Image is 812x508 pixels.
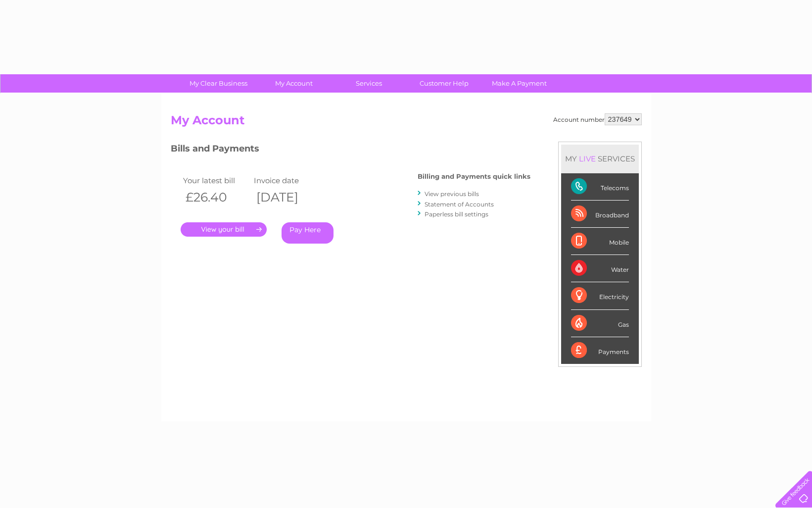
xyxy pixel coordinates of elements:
[425,201,494,208] a: Statement of Accounts
[181,174,252,187] td: Your latest bill
[181,187,252,207] th: £26.40
[403,74,485,93] a: Customer Help
[571,255,629,282] div: Water
[171,113,642,132] h2: My Account
[253,74,334,93] a: My Account
[571,337,629,364] div: Payments
[571,282,629,309] div: Electricity
[577,154,598,163] div: LIVE
[328,74,410,93] a: Services
[178,74,259,93] a: My Clear Business
[571,228,629,255] div: Mobile
[425,210,488,218] a: Paperless bill settings
[571,173,629,201] div: Telecoms
[571,310,629,337] div: Gas
[282,222,334,244] a: Pay Here
[425,190,479,198] a: View previous bills
[561,145,639,173] div: MY SERVICES
[571,201,629,228] div: Broadband
[251,187,323,207] th: [DATE]
[181,222,267,237] a: .
[251,174,323,187] td: Invoice date
[553,113,642,125] div: Account number
[171,142,530,159] h3: Bills and Payments
[478,74,560,93] a: Make A Payment
[418,173,530,180] h4: Billing and Payments quick links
